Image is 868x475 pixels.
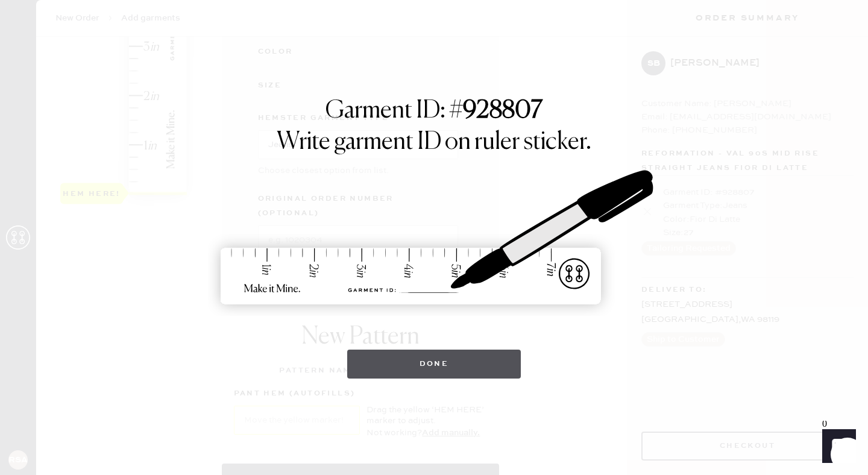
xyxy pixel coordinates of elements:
[811,421,863,473] iframe: Front Chat
[325,96,542,128] h1: Garment ID: #
[347,350,521,379] button: Done
[208,139,660,338] img: ruler-sticker-sharpie.svg
[463,99,542,123] strong: 928807
[277,128,591,157] h1: Write garment ID on ruler sticker.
